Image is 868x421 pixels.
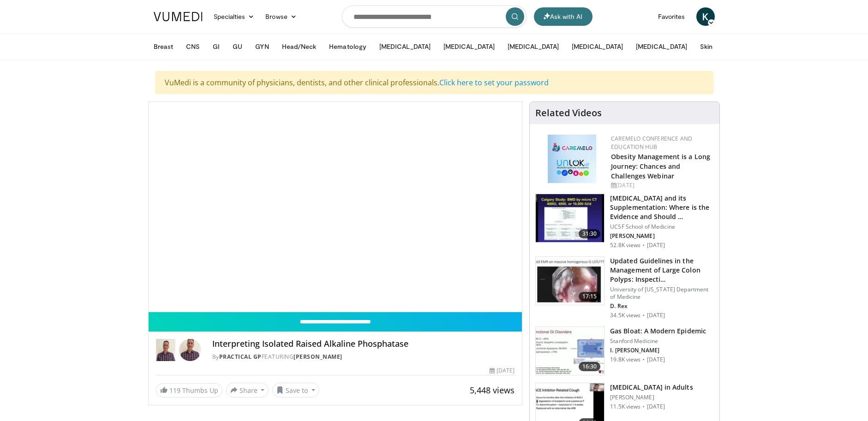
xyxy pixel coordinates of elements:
p: 52.8K views [610,242,641,249]
div: · [642,356,645,363]
button: Share [226,383,269,397]
p: 19.8K views [610,356,641,363]
p: I. [PERSON_NAME] [610,347,706,354]
h4: Related Videos [535,107,602,119]
p: University of [US_STATE] Department of Medicine [610,286,714,301]
a: Browse [260,7,302,26]
p: [DATE] [647,403,665,410]
a: Favorites [652,7,691,26]
div: VuMedi is a community of physicians, dentists, and other clinical professionals. [155,71,713,94]
input: Search topics, interventions [342,6,527,28]
p: D. Rex [610,302,714,310]
div: [DATE] [611,181,712,190]
a: CaReMeLO Conference and Education Hub [611,135,692,151]
button: Skin [694,37,718,56]
h3: Gas Bloat: A Modern Epidemic [610,326,706,336]
p: UCSF School of Medicine [610,223,714,231]
h3: Updated Guidelines in the Management of Large Colon Polyps: Inspecti… [610,256,714,284]
img: 480ec31d-e3c1-475b-8289-0a0659db689a.150x105_q85_crop-smart_upscale.jpg [536,327,604,375]
p: Stanford Medicine [610,338,706,345]
img: 45df64a9-a6de-482c-8a90-ada250f7980c.png.150x105_q85_autocrop_double_scale_upscale_version-0.2.jpg [548,135,596,183]
button: [MEDICAL_DATA] [502,37,564,56]
span: 5,448 views [470,385,515,396]
div: · [642,242,645,249]
button: Save to [272,383,319,397]
button: Ask with AI [534,7,593,26]
button: [MEDICAL_DATA] [438,37,500,56]
img: 4bb25b40-905e-443e-8e37-83f056f6e86e.150x105_q85_crop-smart_upscale.jpg [536,194,604,242]
p: [PERSON_NAME] [610,394,693,401]
button: [MEDICAL_DATA] [630,37,693,56]
h4: Interpreting Isolated Raised Alkaline Phosphatase [212,339,515,349]
a: 16:30 Gas Bloat: A Modern Epidemic Stanford Medicine I. [PERSON_NAME] 19.8K views · [DATE] [535,326,714,375]
a: Click here to set your password [439,77,549,88]
p: 34.5K views [610,312,641,319]
p: [DATE] [647,312,665,319]
button: GYN [250,37,274,56]
p: 11.5K views [610,403,641,410]
a: 17:15 Updated Guidelines in the Management of Large Colon Polyps: Inspecti… University of [US_STA... [535,256,714,319]
p: [DATE] [647,356,665,363]
button: [MEDICAL_DATA] [566,37,629,56]
button: GU [227,37,248,56]
a: Practical GP [219,353,262,361]
button: Head/Neck [276,37,322,56]
div: · [642,312,645,319]
div: By FEATURING [212,353,515,361]
img: Avatar [179,339,201,361]
video-js: Video Player [149,102,522,312]
p: [DATE] [647,242,665,249]
a: 119 Thumbs Up [156,383,222,397]
a: K [696,7,715,26]
span: 17:15 [579,292,601,301]
h3: [MEDICAL_DATA] and its Supplementation: Where is the Evidence and Should … [610,194,714,221]
button: Breast [148,37,179,56]
button: [MEDICAL_DATA] [374,37,436,56]
span: 119 [169,386,180,395]
button: GI [207,37,225,56]
p: [PERSON_NAME] [610,232,714,240]
div: [DATE] [490,367,515,375]
a: Specialties [208,7,260,26]
a: Obesity Management is a Long Journey: Chances and Challenges Webinar [611,152,710,180]
a: [PERSON_NAME] [293,353,342,361]
h3: [MEDICAL_DATA] in Adults [610,383,693,392]
span: 16:30 [579,362,601,371]
img: VuMedi Logo [154,12,203,21]
div: · [642,403,645,410]
button: CNS [180,37,205,56]
img: dfcfcb0d-b871-4e1a-9f0c-9f64970f7dd8.150x105_q85_crop-smart_upscale.jpg [536,257,604,305]
a: 31:30 [MEDICAL_DATA] and its Supplementation: Where is the Evidence and Should … UCSF School of M... [535,194,714,249]
img: Practical GP [156,339,175,361]
span: 31:30 [579,229,601,238]
button: Hematology [323,37,372,56]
